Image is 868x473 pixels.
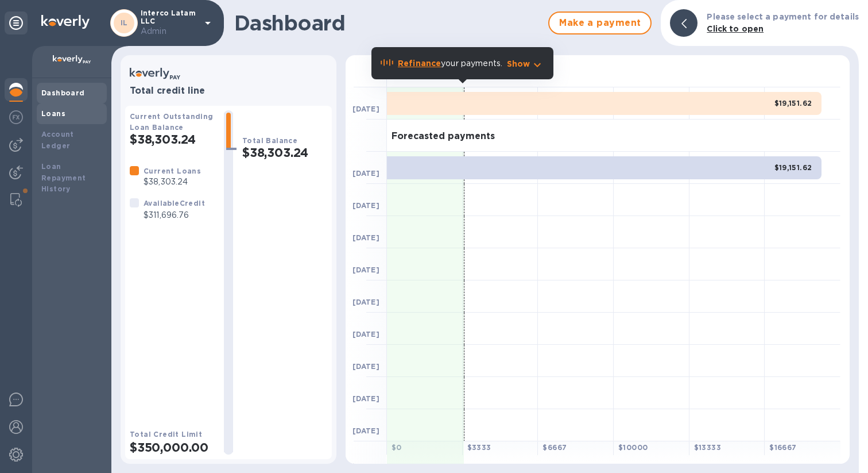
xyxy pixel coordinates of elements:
[559,16,641,30] span: Make a payment
[507,58,530,70] p: Show
[121,18,128,27] b: IL
[352,426,379,435] b: [DATE]
[352,298,379,306] b: [DATE]
[352,201,379,210] b: [DATE]
[352,169,379,178] b: [DATE]
[352,233,379,242] b: [DATE]
[242,145,327,160] h2: $38,303.24
[130,86,327,97] h3: Total credit line
[242,136,297,145] b: Total Balance
[707,12,859,21] b: Please select a payment for details
[542,443,567,452] b: $ 6667
[352,362,379,371] b: [DATE]
[234,11,542,35] h1: Dashboard
[467,443,491,452] b: $ 3333
[398,57,502,70] p: your payments.
[130,132,215,147] h2: $38,303.24
[398,59,441,68] b: Refinance
[707,24,764,33] b: Click to open
[5,11,28,34] div: Unpin categories
[769,443,796,452] b: $ 16667
[144,176,201,188] p: $38,303.24
[507,58,544,70] button: Show
[548,11,652,34] button: Make a payment
[130,430,202,439] b: Total Credit Limit
[130,440,215,455] h2: $350,000.00
[41,162,86,194] b: Loan Repayment History
[352,266,379,274] b: [DATE]
[9,110,23,124] img: Foreign exchange
[144,167,201,175] b: Current Loans
[144,209,205,221] p: $311,696.76
[774,163,812,172] b: $19,151.62
[774,99,812,107] b: $19,151.62
[352,330,379,339] b: [DATE]
[41,130,74,150] b: Account Ledger
[618,443,648,452] b: $ 10000
[392,131,495,142] h3: Forecasted payments
[130,112,214,132] b: Current Outstanding Loan Balance
[141,25,198,37] p: Admin
[144,199,205,207] b: Available Credit
[141,9,198,37] p: Interco Latam LLC
[41,15,90,29] img: Logo
[41,89,85,97] b: Dashboard
[41,109,65,118] b: Loans
[352,105,379,113] b: [DATE]
[694,443,721,452] b: $ 13333
[352,394,379,403] b: [DATE]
